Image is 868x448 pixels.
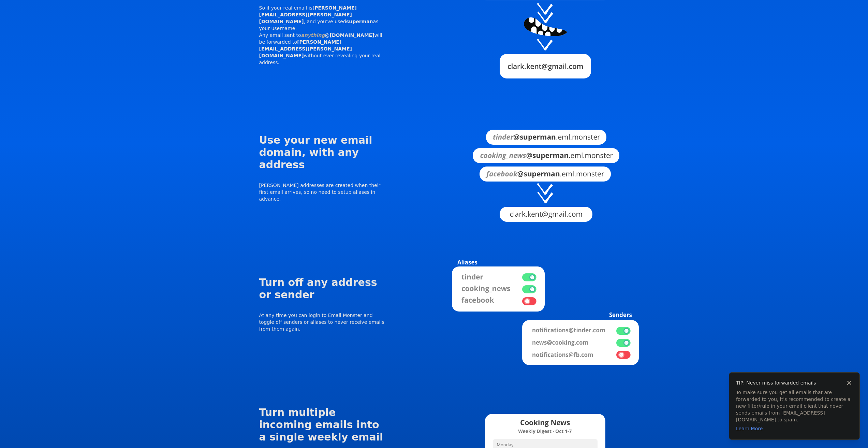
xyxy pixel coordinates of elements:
img: Use your new address anywhere online [448,129,642,224]
p: To make sure you get all emails that are forwarded to you, it's recommended to create a new filte... [736,389,853,423]
b: [PERSON_NAME][EMAIL_ADDRESS][PERSON_NAME][DOMAIN_NAME] [259,5,357,24]
img: Block spammers from your email [448,258,642,367]
p: [PERSON_NAME] addresses are created when their first email arrives, so no need to setup aliases i... [259,182,387,202]
h2: Turn off any address or sender [259,276,387,301]
b: superman [346,19,373,24]
i: anything [301,32,325,38]
h2: Use your new email domain, with any address [259,134,387,171]
h2: Turn multiple incoming emails into a single weekly email [259,406,387,443]
p: At any time you can login to Email Monster and toggle off senders or aliases to never receive ema... [259,312,387,332]
h4: TIP: Never miss forwarded emails [736,379,853,386]
b: @[DOMAIN_NAME] [301,32,374,38]
p: So if your real email is , and you've used as your username: Any email sent to will be forwarded ... [259,4,387,66]
b: [PERSON_NAME][EMAIL_ADDRESS][PERSON_NAME][DOMAIN_NAME] [259,39,352,58]
a: Learn More [736,426,763,431]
